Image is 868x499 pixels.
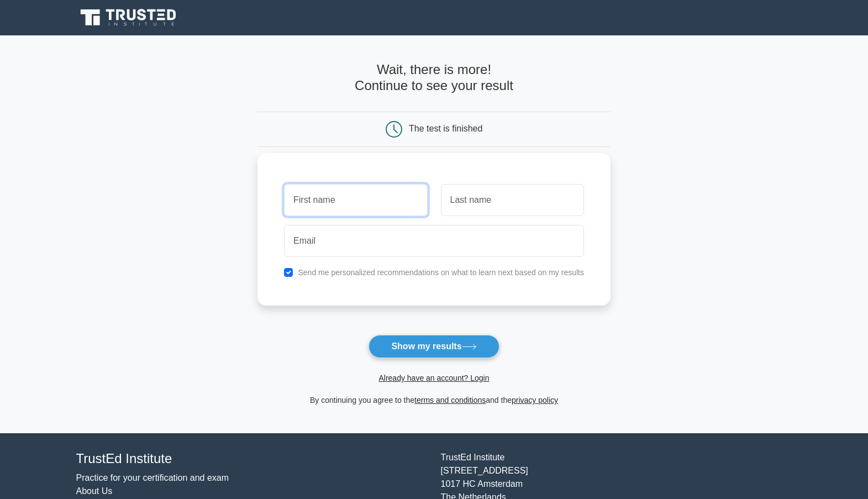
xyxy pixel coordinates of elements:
[378,374,489,382] a: Already have an account? Login
[76,451,428,467] h4: TrustEd Institute
[298,268,584,277] label: Send me personalized recommendations on what to learn next based on my results
[257,62,611,94] h4: Wait, there is more! Continue to see your result
[414,396,486,405] a: terms and conditions
[409,124,482,133] div: The test is finished
[284,225,584,257] input: Email
[284,184,427,216] input: First name
[441,184,584,216] input: Last name
[369,335,499,358] button: Show my results
[76,486,113,496] a: About Us
[251,393,617,407] div: By continuing you agree to the and the
[512,396,558,405] a: privacy policy
[76,473,229,482] a: Practice for your certification and exam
